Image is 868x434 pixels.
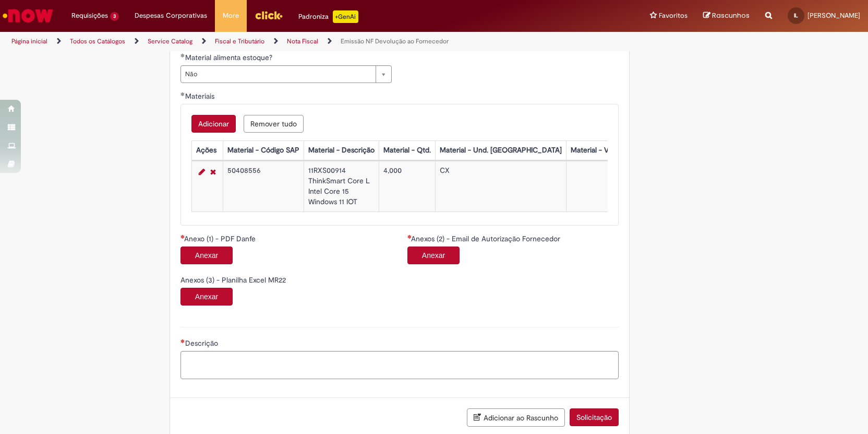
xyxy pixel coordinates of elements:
button: Anexar [180,247,233,264]
ul: Trilhas de página [8,32,571,51]
a: Service Catalog [148,37,192,45]
span: Anexos (2) - Email de Autorização Fornecedor [411,234,562,243]
th: Material - Und. [GEOGRAPHIC_DATA] [435,140,566,160]
a: Editar Linha 1 [196,166,208,178]
span: Campo obrigatório [180,234,184,239]
button: Anexar [407,247,460,264]
span: Favoritos [659,10,688,21]
button: Solicitação [570,408,619,426]
textarea: Descrição [180,351,619,379]
button: Adicionar ao Rascunho [467,408,565,427]
span: Despesas Corporativas [135,10,207,21]
th: Material - Código SAP [223,140,304,160]
a: Página inicial [11,37,47,45]
span: IL [794,12,798,19]
a: Emissão NF Devolução ao Fornecedor [341,37,449,45]
span: Requisições [71,10,108,21]
span: Campo obrigatório [407,234,411,239]
img: ServiceNow [1,5,55,26]
th: Material - Descrição [304,140,379,160]
span: Material alimenta estoque? [185,53,274,62]
td: CX [435,161,566,212]
span: Obrigatório Preenchido [180,92,185,96]
a: Nota Fiscal [287,37,318,45]
td: 4,000 [379,161,435,212]
span: Obrigatório Preenchido [180,53,185,57]
td: 11RXS00914 ThinkSmart Core L Intel Core 15 Windows 11 IOT [304,161,379,212]
p: +GenAi [333,10,358,23]
td: 50408556 [223,161,304,212]
button: Remove all rows for Materiais [244,115,304,133]
th: Material - Valor Unitário [566,140,652,160]
th: Ações [191,140,223,160]
button: Add a row for Materiais [191,115,236,133]
img: click_logo_yellow_360x200.png [255,7,283,23]
button: Anexar [180,288,233,306]
a: Todos os Catálogos [70,37,125,45]
a: Remover linha 1 [208,166,219,178]
span: Descrição [185,338,220,348]
span: Não [185,66,370,83]
span: Materiais [185,91,216,101]
a: Rascunhos [703,11,750,21]
span: 3 [110,12,119,21]
span: Rascunhos [712,10,750,20]
span: [PERSON_NAME] [807,11,860,20]
span: More [223,10,239,21]
span: Anexos (3) - Planilha Excel MR22 [180,275,288,285]
div: Padroniza [298,10,358,23]
span: Necessários [180,339,185,343]
a: Fiscal e Tributário [215,37,264,45]
span: Anexo (1) - PDF Danfe [184,234,258,243]
th: Material - Qtd. [379,140,435,160]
